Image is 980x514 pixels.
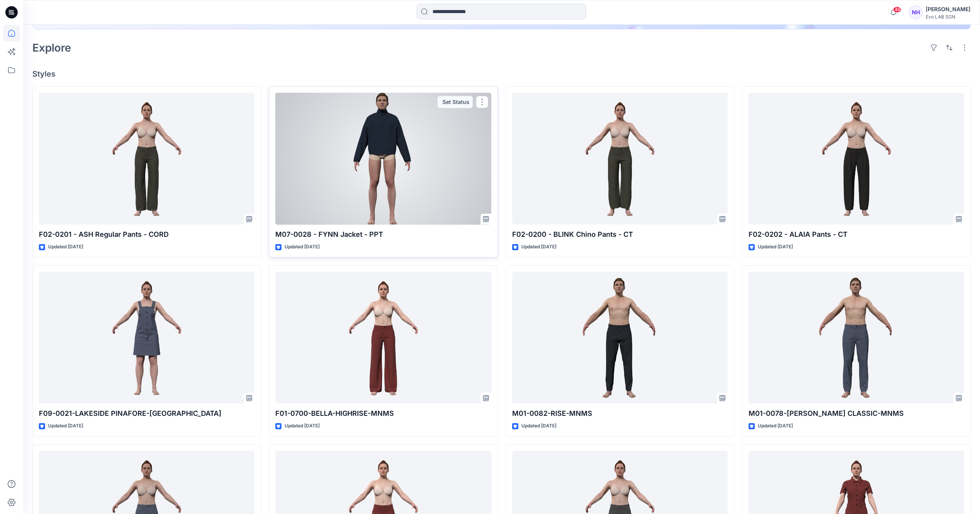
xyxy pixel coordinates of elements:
[32,42,71,54] h2: Explore
[512,93,728,225] a: F02-0200 - BLINK Chino Pants - CT
[48,422,83,430] p: Updated [DATE]
[275,93,491,225] a: M07-0028 - FYNN Jacket - PPT
[512,229,728,240] p: F02-0200 - BLINK Chino Pants - CT
[909,5,923,19] div: NH
[749,229,964,240] p: F02-0202 - ALAIA Pants - CT
[39,408,255,419] p: F09-0021-LAKESIDE PINAFORE-[GEOGRAPHIC_DATA]
[32,69,971,79] h4: Styles
[758,243,793,251] p: Updated [DATE]
[512,408,728,419] p: M01-0082-RISE-MNMS
[926,14,970,20] div: Evo LAB SGN
[285,243,320,251] p: Updated [DATE]
[275,408,491,419] p: F01-0700-BELLA-HIGHRISE-MNMS
[749,408,964,419] p: M01-0078-[PERSON_NAME] CLASSIC-MNMS
[39,93,255,225] a: F02-0201 - ASH Regular Pants - CORD
[521,243,556,251] p: Updated [DATE]
[749,93,964,225] a: F02-0202 - ALAIA Pants - CT
[285,422,320,430] p: Updated [DATE]
[926,5,970,14] div: [PERSON_NAME]
[893,7,901,13] span: 46
[48,243,83,251] p: Updated [DATE]
[749,272,964,404] a: M01-0078-VEGA CLASSIC-MNMS
[275,229,491,240] p: M07-0028 - FYNN Jacket - PPT
[512,272,728,404] a: M01-0082-RISE-MNMS
[39,272,255,404] a: F09-0021-LAKESIDE PINAFORE-MNMS
[39,229,255,240] p: F02-0201 - ASH Regular Pants - CORD
[275,272,491,404] a: F01-0700-BELLA-HIGHRISE-MNMS
[758,422,793,430] p: Updated [DATE]
[521,422,556,430] p: Updated [DATE]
